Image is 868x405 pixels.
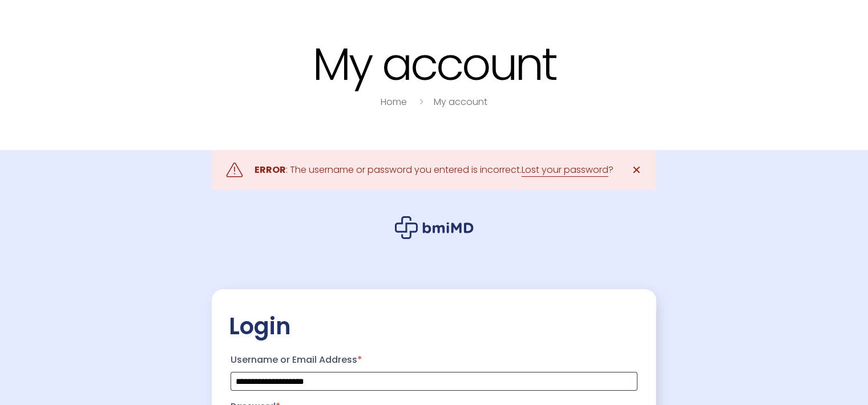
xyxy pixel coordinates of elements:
[632,162,641,178] span: ✕
[625,159,648,181] a: ✕
[255,162,613,178] div: : The username or password you entered is incorrect. ?
[381,95,407,108] a: Home
[434,95,487,108] a: My account
[231,351,637,369] label: Username or Email Address
[229,312,639,341] h2: Login
[75,40,794,88] h1: My account
[415,95,427,108] i: breadcrumbs separator
[522,163,608,177] a: Lost your password
[255,163,286,176] strong: ERROR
